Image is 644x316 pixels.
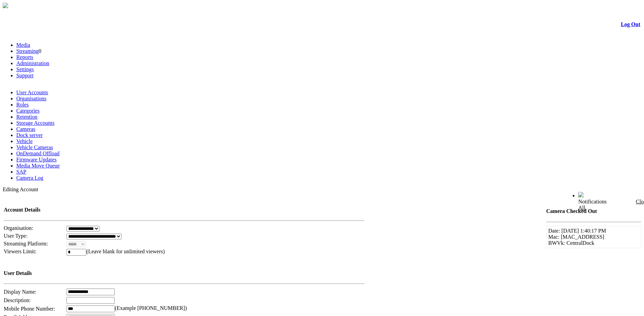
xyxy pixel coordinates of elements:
[115,305,187,311] span: (Example [PHONE_NUMBER])
[16,138,33,144] a: Vehicle
[3,3,8,8] img: arrow-3.png
[3,186,38,192] span: Editing Account
[16,151,59,156] a: OnDemand Offload
[4,270,365,276] h4: User Details
[16,60,49,66] a: Administration
[4,297,31,303] span: Description:
[4,241,48,246] span: Streaming Platform:
[16,132,43,138] a: Dock server
[16,126,35,132] a: Cameras
[4,306,55,312] span: Mobile Phone Number:
[4,249,36,254] span: Viewers Limit:
[494,192,565,197] span: Welcome, Orgil Tsogoo (Administrator)
[16,48,39,54] a: Streaming
[16,108,39,114] a: Categories
[16,73,34,78] a: Support
[16,102,29,107] a: Roles
[16,163,60,169] a: Media Move Queue
[548,228,639,246] td: Date: [DATE] 1:40:17 PM Mac: [MAC_ADDRESS] BWVk: CentralDock
[578,192,584,197] img: bell24.png
[4,233,27,239] span: User Type:
[16,120,54,126] a: Storage Accounts
[16,96,47,101] a: Organisations
[578,199,627,211] div: Notifications
[621,21,640,27] a: Log Out
[16,157,57,162] a: Firmware Updates
[16,144,53,150] a: Vehicle Cameras
[16,54,33,60] a: Reports
[16,42,30,48] a: Media
[16,169,26,175] a: SAP
[16,114,37,120] a: Retention
[4,289,36,295] span: Display Name:
[86,249,165,254] span: (Leave blank for unlimited viewers)
[39,48,41,54] span: 0
[4,225,33,231] span: Organisation:
[16,90,48,95] a: User Accounts
[16,66,34,72] a: Settings
[4,207,365,213] h4: Account Details
[16,175,43,181] a: Camera Log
